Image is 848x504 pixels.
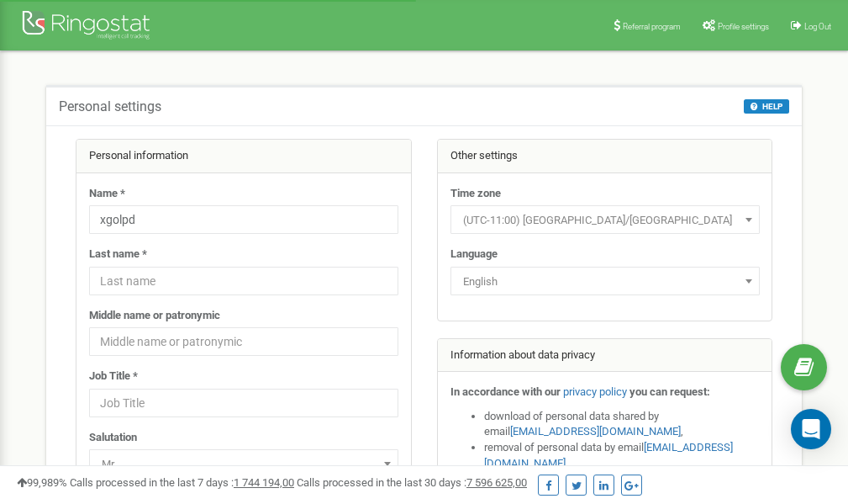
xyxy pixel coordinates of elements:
span: Calls processed in the last 7 days : [70,476,294,489]
input: Name [89,205,398,234]
li: download of personal data shared by email , [484,409,760,440]
label: Last name * [89,247,147,263]
span: Mr. [95,453,392,476]
span: Mr. [89,449,398,478]
span: Calls processed in the last 30 days : [297,476,527,489]
span: Log Out [804,22,831,31]
li: removal of personal data by email , [484,440,760,471]
input: Middle name or patronymic [89,327,398,356]
span: Profile settings [718,22,769,31]
div: Personal information [76,140,411,173]
label: Language [450,247,498,263]
u: 1 744 194,00 [234,476,294,489]
label: Job Title * [89,369,138,385]
label: Time zone [450,186,501,202]
u: 7 596 625,00 [466,476,527,489]
input: Last name [89,267,398,295]
strong: you can request: [629,385,710,398]
label: Middle name or patronymic [89,308,220,324]
label: Name * [89,186,125,202]
div: Open Intercom Messenger [791,409,831,449]
input: Job Title [89,389,398,417]
div: Information about data privacy [438,339,772,373]
span: English [450,267,760,295]
span: (UTC-11:00) Pacific/Midway [456,209,754,232]
strong: In accordance with our [450,385,561,398]
span: English [456,270,754,294]
button: HELP [744,99,789,114]
h5: Personal settings [59,99,161,114]
span: Referral program [623,22,681,31]
a: [EMAIL_ADDRESS][DOMAIN_NAME] [510,425,681,438]
span: 99,989% [17,476,67,489]
label: Salutation [89,430,137,446]
div: Other settings [438,140,772,173]
span: (UTC-11:00) Pacific/Midway [450,205,760,234]
a: privacy policy [563,385,627,398]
